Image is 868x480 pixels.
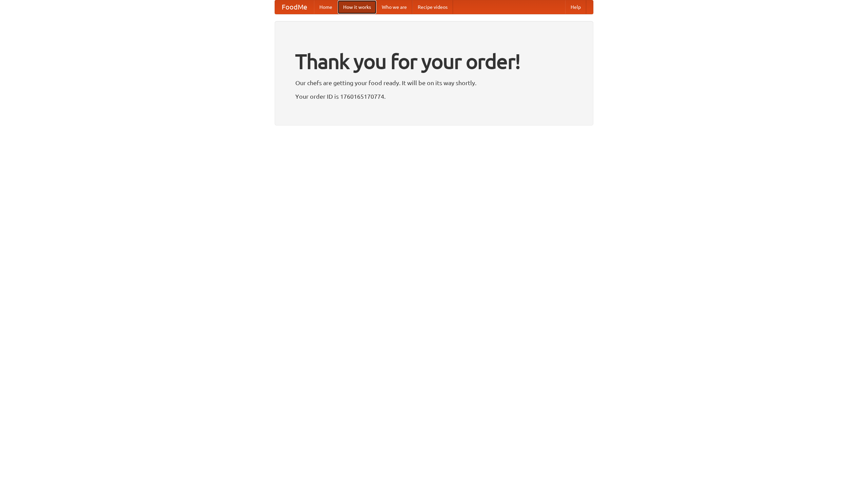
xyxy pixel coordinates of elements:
[275,0,314,14] a: FoodMe
[295,78,573,88] p: Our chefs are getting your food ready. It will be on its way shortly.
[376,0,412,14] a: Who we are
[412,0,453,14] a: Recipe videos
[314,0,338,14] a: Home
[565,0,586,14] a: Help
[338,0,376,14] a: How it works
[295,91,573,101] p: Your order ID is 1760165170774.
[295,45,573,78] h1: Thank you for your order!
